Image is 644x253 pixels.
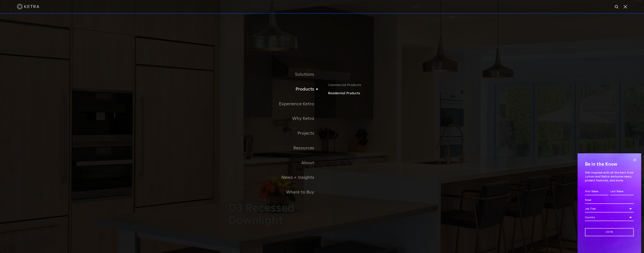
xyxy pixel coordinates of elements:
[228,141,322,156] a: Resources
[228,82,322,97] a: Products
[328,82,416,91] a: Commercial Products
[17,4,39,9] img: ketra-logo-2019-white
[585,205,634,212] div: Job Title
[228,97,322,111] a: Experience Ketra
[614,5,619,9] img: search icon
[228,156,322,170] a: About
[228,185,322,200] a: Where to Buy
[328,91,416,96] a: Residential Products
[228,126,322,141] a: Projects
[228,67,322,82] a: Solutions
[585,188,608,195] input: First Name
[610,188,634,195] input: Last Name
[585,214,634,221] div: Country
[585,197,634,204] input: Email
[228,170,322,185] a: News + Insights
[585,228,634,236] input: Join
[228,111,322,126] a: Why Ketra
[585,171,634,182] p: Get inspired with all the best from Lutron and Ketra: exclusive news, project features, and more.
[228,67,416,200] div: Navigation Menu
[585,161,634,168] h4: Be in the Know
